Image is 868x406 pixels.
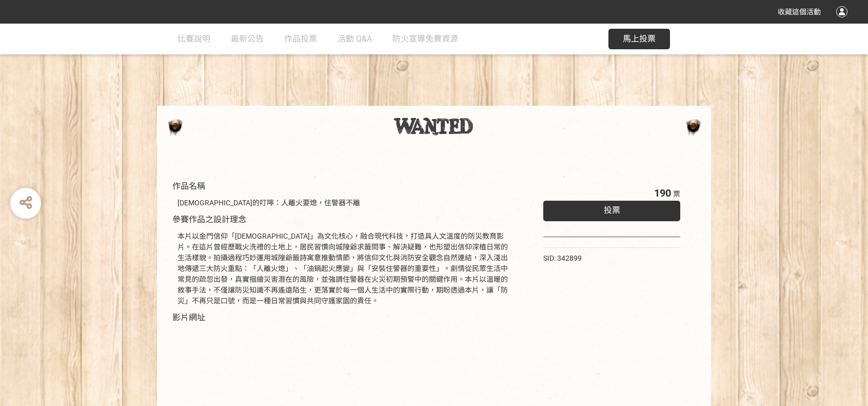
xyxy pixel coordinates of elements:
a: 最新公告 [231,24,264,54]
span: 作品投票 [284,34,317,44]
div: 本片以金門信仰「[DEMOGRAPHIC_DATA]」為文化核心，融合現代科技，打造具人文溫度的防災教育影片。在這片曾經歷戰火洗禮的土地上，居民習慣向城隍爺求籤問事、解決疑難，也形塑出信仰深植日... [177,231,512,306]
span: SID: 342899 [543,254,582,262]
span: 190 [654,187,671,199]
span: 作品名稱 [172,181,205,191]
span: 票 [673,190,680,198]
button: 馬上投票 [608,29,670,49]
span: 影片網址 [172,313,205,322]
span: 活動 Q&A [338,34,372,44]
span: 收藏這個活動 [778,8,821,16]
span: 比賽說明 [177,34,210,44]
span: 馬上投票 [623,34,656,44]
span: 防火宣導免費資源 [392,34,458,44]
div: [DEMOGRAPHIC_DATA]的叮嚀：人離火要熄，住警器不離 [177,198,512,208]
a: 防火宣導免費資源 [392,24,458,54]
a: 活動 Q&A [338,24,372,54]
a: 比賽說明 [177,24,210,54]
a: 作品投票 [284,24,317,54]
span: 投票 [604,205,620,215]
span: 參賽作品之設計理念 [172,215,246,224]
span: 最新公告 [231,34,264,44]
